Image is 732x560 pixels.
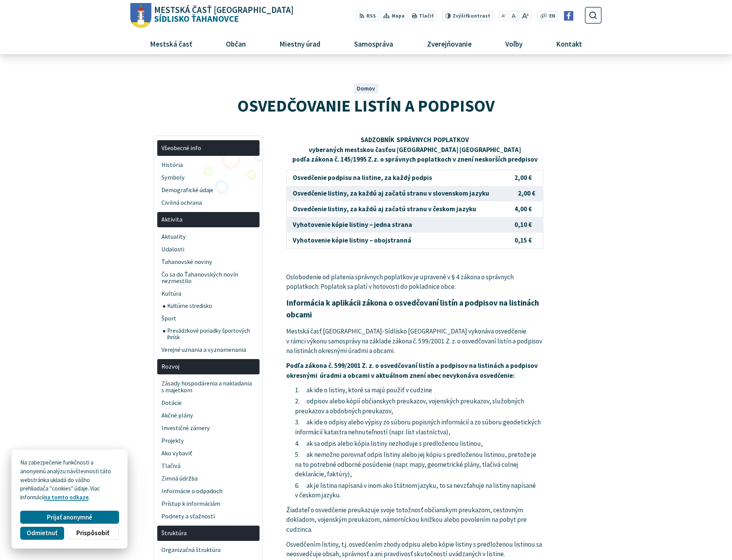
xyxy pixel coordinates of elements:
[549,12,555,20] span: EN
[161,460,255,472] span: Tlačivá
[157,544,260,557] a: Organizačná štruktúra
[309,146,521,154] strong: vyberaných mestskou časťou [GEOGRAPHIC_DATA] [GEOGRAPHIC_DATA]
[147,33,195,54] span: Mestská časť
[157,472,260,485] a: Zimná údržba
[286,298,539,320] strong: Informácia k aplikácii zákona o osvedčovaní listín a podpisov na listinách obcami
[161,312,255,325] span: Šport
[286,505,544,535] p: Žiadateľ o osvedčenie preukazuje svoje totožnosť občianskym preukazom, cestovným dokladom, vojens...
[357,85,375,92] a: Domov
[161,485,255,497] span: Informácie o odpadoch
[453,13,490,19] span: kontrast
[223,33,249,54] span: Občan
[514,220,532,229] strong: 0,10 €
[161,377,255,397] span: Zásady hospodárenia a nakladania s majetkom
[295,385,544,395] li: ak ide o listiny, ktoré sa majú použiť v cudzine
[47,513,92,521] span: Prijať anonymné
[67,527,119,540] button: Prispôsobiť
[161,497,255,510] span: Prístup k informáciám
[157,171,260,184] a: Symboly
[27,529,57,537] span: Odmietnuť
[161,422,255,434] span: Investičné zámery
[161,159,255,172] span: História
[161,360,255,373] span: Rozvoj
[542,33,596,54] a: Kontakt
[286,361,538,380] strong: Podľa zákona č. 599/2001 Z. z. o osvedčovaní listín a podpisov na listinách a podpisov okresnými ...
[154,6,293,15] span: Mestská časť [GEOGRAPHIC_DATA]
[44,494,89,501] a: na tomto odkaze
[161,230,255,243] span: Aktuality
[151,6,293,23] span: Sídlisko Ťahanovce
[163,325,260,343] a: Prevádzkové poriadky športových ihrísk
[157,288,260,300] a: Kultúra
[518,189,535,197] strong: 2,00 €
[547,12,557,20] a: EN
[161,184,255,196] span: Demografické údaje
[453,13,468,19] span: Zvýšiť
[293,205,476,213] strong: Osvedčenie listiny, za každú aj začatú stranu v českom jazyku
[212,33,260,54] a: Občan
[157,312,260,325] a: Šport
[20,458,119,502] p: Na zabezpečenie funkčnosti a anonymnú analýzu návštevnosti táto webstránka ukladá do vášho prehli...
[277,33,324,54] span: Miestny úrad
[157,212,260,228] a: Aktivita
[157,526,260,541] a: Štruktúra
[553,33,585,54] span: Kontakt
[266,33,335,54] a: Miestny úrad
[157,434,260,447] a: Projekty
[157,497,260,510] a: Prístup k informáciám
[161,472,255,485] span: Zimná údržba
[356,11,379,21] a: RSS
[161,510,255,523] span: Podnety a sťažnosti
[409,11,436,21] button: Tlačiť
[161,447,255,460] span: Ako vybaviť
[295,439,544,449] li: ak sa odpis alebo kópia listiny nezhoduje s predloženou listinou,
[130,3,151,28] img: Prejsť na domovskú stránku
[157,397,260,409] a: Dotácie
[161,171,255,184] span: Symboly
[161,214,255,226] span: Aktivita
[157,196,260,209] a: Civilná ochrana
[157,409,260,422] a: Akčné plány
[163,300,260,312] a: Kultúrne stredisko
[130,3,293,28] a: Logo Sídlisko Ťahanovce, prejsť na domovskú stránku.
[293,189,489,197] strong: Osvedčenie listiny, za každú aj začatú stranu v slovenskom jazyku
[295,481,544,500] li: ak je listina napísaná v inom ako štátnom jazyku, to sa nevzťahuje na listiny napísané v českom j...
[237,95,495,116] span: OSVEDČOVANIE LISTÍN A PODPISOV
[157,422,260,434] a: Investičné zámery
[564,11,574,21] img: Prejsť na Facebook stránku
[293,236,411,244] strong: Vyhotovenie kópie listiny – obojstranná
[514,236,532,244] strong: 0,15 €
[293,173,432,182] strong: Osvedčenie podpisu na listine, za každý podpis
[20,511,119,524] button: Prijať anonymné
[161,256,255,268] span: Ťahanovské noviny
[366,12,376,20] span: RSS
[20,527,64,540] button: Odmietnuť
[157,140,260,156] a: Všeobecné info
[502,33,525,54] span: Voľby
[295,397,544,416] li: odpisov alebo kópií občianskych preukazov, vojenských preukazov, služobných preukazov a obdobných...
[157,447,260,460] a: Ako vybaviť
[157,256,260,268] a: Ťahanovské noviny
[157,159,260,172] a: História
[442,11,493,21] button: Zvýšiťkontrast
[491,33,536,54] a: Voľby
[380,11,407,21] a: Mapa
[340,33,407,54] a: Samospráva
[76,529,109,537] span: Prispôsobiť
[161,243,255,256] span: Udalosti
[519,11,531,21] button: Zväčšiť veľkosť písma
[514,205,532,213] strong: 4,00 €
[167,300,255,312] span: Kultúrne stredisko
[161,288,255,300] span: Kultúra
[161,434,255,447] span: Projekty
[157,243,260,256] a: Udalosti
[157,184,260,196] a: Demografické údaje
[161,544,255,557] span: Organizačná štruktúra
[157,510,260,523] a: Podnety a sťažnosti
[351,33,396,54] span: Samospráva
[167,325,255,343] span: Prevádzkové poriadky športových ihrísk
[157,268,260,288] a: Čo sa do Ťahanovských novín nezmestilo
[419,13,434,19] span: Tlačiť
[295,418,544,437] li: ak ide o odpisy alebo výpisy zo súboru popisných informácií a zo súboru geodetických informácií k...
